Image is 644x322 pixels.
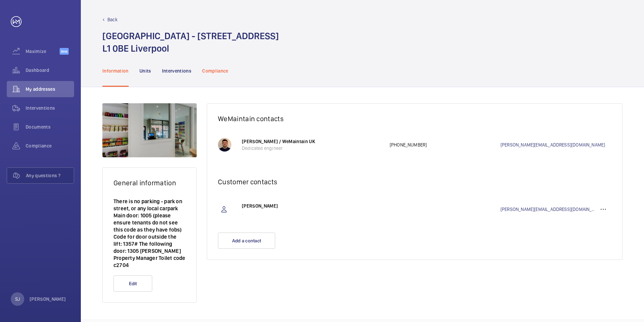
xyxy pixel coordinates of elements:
p: There is no parking - park on street, or any local carpark Main door: 1005 (please ensure tenants... [114,198,186,269]
p: Units [139,68,151,74]
a: [PERSON_NAME][EMAIL_ADDRESS][DOMAIN_NAME] [501,206,595,213]
p: [PHONE_NUMBER] [390,141,501,148]
span: Compliance [26,142,74,149]
span: Interventions [26,105,74,111]
span: Any questions ? [26,172,74,179]
p: Information [102,68,129,74]
p: Compliance [202,68,228,74]
h2: Customer contacts [218,178,611,186]
span: My addresses [26,86,74,92]
p: Interventions [162,68,192,74]
p: . [242,209,383,216]
span: Beta [60,48,69,55]
span: Maximize [26,48,60,55]
p: [PERSON_NAME] / WeMaintain UK [242,138,383,145]
p: Back [107,16,118,23]
p: SJ [15,296,20,302]
button: Add a contact [218,233,275,249]
h1: [GEOGRAPHIC_DATA] - [STREET_ADDRESS] L1 0BE Liverpool [102,30,279,55]
span: Documents [26,124,74,130]
span: Dashboard [26,67,74,74]
button: Edit [114,275,152,292]
p: [PERSON_NAME] [30,296,66,302]
p: Dedicated engineer [242,145,383,152]
h2: WeMaintain contacts [218,114,611,123]
p: [PERSON_NAME] [242,203,383,209]
a: [PERSON_NAME][EMAIL_ADDRESS][DOMAIN_NAME] [501,141,611,148]
h2: General information [114,179,186,187]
